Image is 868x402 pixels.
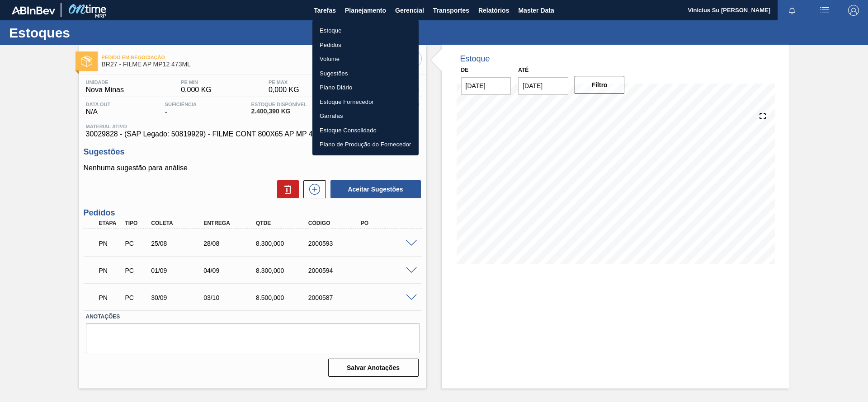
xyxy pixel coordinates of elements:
a: Plano Diário [312,80,419,95]
a: Pedidos [312,38,419,52]
a: Estoque [312,23,419,38]
a: Volume [312,52,419,66]
a: Estoque Fornecedor [312,95,419,109]
a: Plano de Produção do Fornecedor [312,137,419,152]
a: Estoque Consolidado [312,123,419,138]
a: Sugestões [312,66,419,81]
a: Garrafas [312,109,419,123]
